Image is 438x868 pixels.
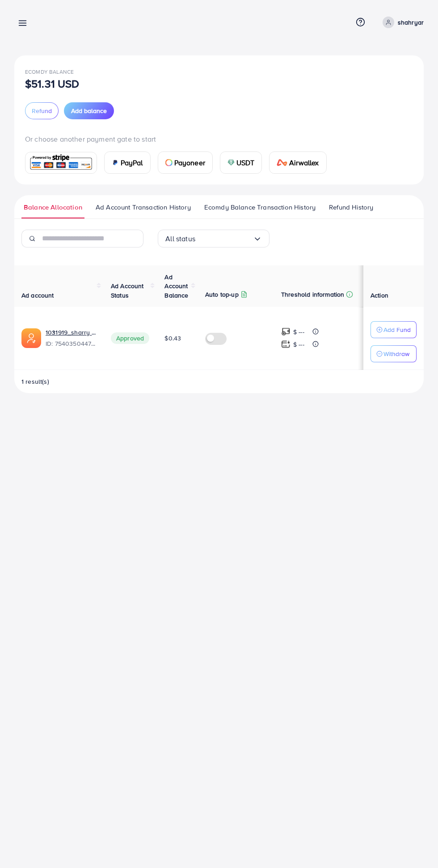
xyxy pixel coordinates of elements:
a: card [25,152,97,174]
span: ID: 7540350447681863698 [46,339,97,348]
span: Payoneer [174,157,205,168]
img: top-up amount [281,340,291,349]
a: cardPayoneer [158,151,213,174]
span: 1 result(s) [21,377,49,386]
p: Add Fund [383,324,411,335]
p: Withdraw [383,348,409,359]
img: card [112,159,119,166]
img: card [28,153,94,172]
p: $ --- [293,327,304,337]
img: top-up amount [281,327,291,336]
span: Ad account [21,291,54,300]
input: Search for option [195,232,253,246]
button: Refund [25,102,59,119]
button: Add Fund [371,321,417,338]
span: Refund History [329,202,373,212]
img: card [277,159,287,166]
span: $0.43 [164,334,181,343]
span: Add balance [71,106,107,115]
p: Auto top-up [205,289,239,300]
p: Threshold information [281,289,344,300]
span: Ecomdy Balance [25,68,74,75]
span: Balance Allocation [24,202,82,212]
a: cardUSDT [220,151,262,174]
p: shahryar [398,17,424,28]
img: card [227,159,235,166]
img: ic-ads-acc.e4c84228.svg [21,328,41,348]
p: $51.31 USD [25,78,80,89]
span: Airwallex [289,157,319,168]
button: Withdraw [371,345,417,362]
a: cardAirwallex [269,151,326,174]
span: All status [165,232,195,246]
p: Or choose another payment gate to start [25,134,413,144]
span: Ad Account Balance [164,273,188,300]
span: Refund [32,106,52,115]
img: card [165,159,173,166]
span: Action [371,291,388,300]
div: Search for option [158,230,270,247]
span: Ad Account Status [111,281,144,299]
span: USDT [236,157,255,168]
a: 1031919_sharry mughal_1755624852344 [46,328,97,337]
div: <span class='underline'>1031919_sharry mughal_1755624852344</span></br>7540350447681863698 [46,328,97,348]
span: Ad Account Transaction History [96,202,191,212]
span: PayPal [121,157,143,168]
button: Add balance [64,102,114,119]
p: $ --- [293,339,304,350]
span: Approved [111,332,149,344]
a: cardPayPal [104,151,151,174]
a: shahryar [379,17,424,28]
span: Ecomdy Balance Transaction History [204,202,316,212]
